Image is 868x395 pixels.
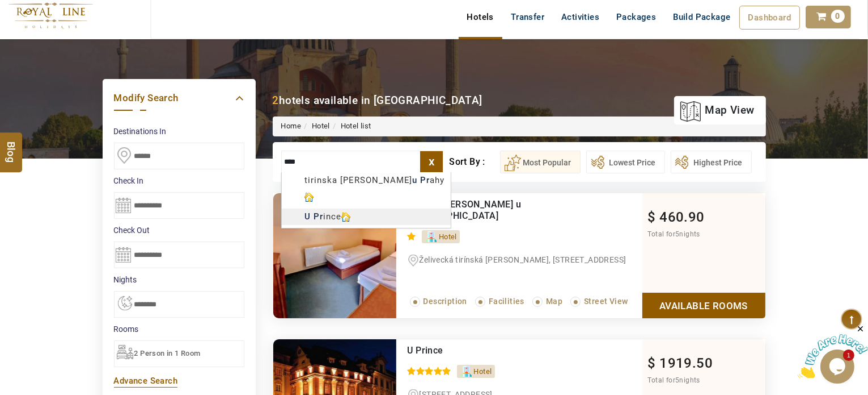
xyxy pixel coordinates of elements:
[748,13,791,23] span: Dashboard
[648,376,700,384] span: Total for nights
[675,230,679,238] span: 5
[642,293,765,318] a: Show Rooms
[664,6,739,28] a: Build Package
[648,209,656,225] span: $
[680,98,754,123] a: map view
[474,367,492,376] span: Hotel
[424,297,467,306] span: Description
[421,175,430,185] b: Pr
[648,355,656,371] span: $
[831,10,845,23] span: 0
[114,126,244,137] label: Destinations In
[408,345,443,356] a: U Prince
[273,94,279,107] b: 2
[659,209,704,225] span: 460.90
[114,323,244,335] label: Rooms
[586,151,665,173] button: Lowest Price
[439,232,457,241] span: Hotel
[489,297,524,306] span: Facilities
[114,224,244,236] label: Check Out
[798,324,868,378] iframe: chat widget
[546,297,562,306] span: Map
[282,172,451,205] div: tirinska [PERSON_NAME] ahy
[330,121,371,132] li: Hotel list
[134,349,201,357] span: 2 Person in 1 Room
[114,175,244,186] label: Check In
[449,151,499,173] div: Sort By :
[273,193,396,318] img: 005a61b7ae2fa28f967093ed61e20e5d45b869c8.jpeg
[312,122,330,130] a: Hotel
[314,211,323,222] b: Pr
[304,211,311,222] b: U
[282,209,451,225] div: ince
[408,345,595,356] div: U Prince
[114,274,244,285] label: nights
[648,230,700,238] span: Total for nights
[608,6,664,28] a: Packages
[341,213,350,222] img: hotelicon.PNG
[420,255,626,264] span: Želivecká tirínská [PERSON_NAME], [STREET_ADDRESS]
[114,376,178,386] a: Advance Search
[304,193,314,202] img: hotelicon.PNG
[413,175,418,185] b: u
[553,6,608,28] a: Activities
[500,151,581,173] button: Most Popular
[806,6,851,28] a: 0
[114,90,244,106] a: Modify Search
[408,199,522,221] a: tirinska [PERSON_NAME] u [GEOGRAPHIC_DATA]
[281,122,302,130] a: Home
[584,297,628,306] span: Street View
[502,6,553,28] a: Transfer
[671,151,752,173] button: Highest Price
[675,376,679,384] span: 5
[659,355,713,371] span: 1919.50
[408,199,595,222] div: tirinska stodola u Prahy
[420,151,443,173] label: x
[4,142,19,151] span: Blog
[459,6,502,28] a: Hotels
[273,93,482,108] div: hotels available in [GEOGRAPHIC_DATA]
